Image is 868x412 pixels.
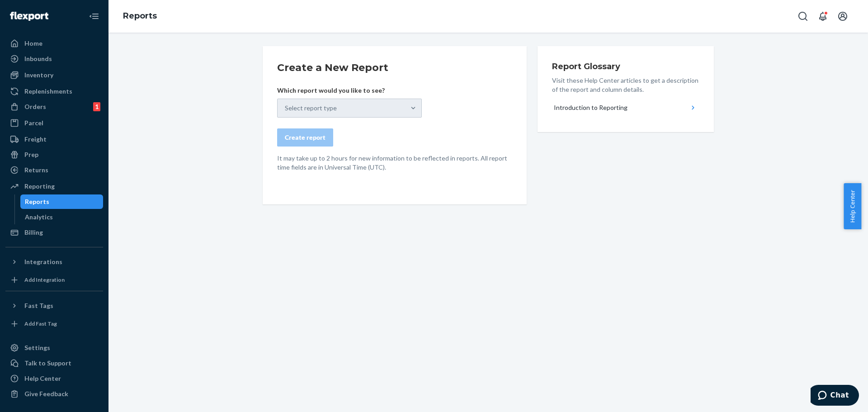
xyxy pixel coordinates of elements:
[24,166,48,175] div: Returns
[24,54,52,63] div: Inbounds
[25,197,49,206] div: Reports
[5,116,103,130] a: Parcel
[24,118,43,128] div: Parcel
[24,343,50,352] div: Settings
[5,179,103,194] a: Reporting
[794,7,812,25] button: Open Search Box
[24,182,55,191] div: Reporting
[24,150,38,159] div: Prep
[5,255,103,269] button: Integrations
[25,213,53,222] div: Analytics
[834,7,852,25] button: Open account menu
[24,389,68,398] div: Give Feedback
[24,39,42,48] div: Home
[277,86,422,95] p: Which report would you like to see?
[24,374,61,383] div: Help Center
[24,71,53,80] div: Inventory
[24,257,62,266] div: Integrations
[5,84,103,99] a: Replenishments
[10,12,48,21] img: Flexport logo
[24,320,57,327] div: Add Fast Tag
[20,194,104,209] a: Reports
[277,154,512,172] p: It may take up to 2 hours for new information to be reflected in reports. All report time fields ...
[24,276,65,284] div: Add Integration
[5,99,103,114] a: Orders1
[552,76,699,94] p: Visit these Help Center articles to get a description of the report and column details.
[5,36,103,51] a: Home
[5,225,103,240] a: Billing
[24,135,47,144] div: Freight
[844,183,861,229] button: Help Center
[5,273,103,287] a: Add Integration
[5,317,103,331] a: Add Fast Tag
[5,132,103,147] a: Freight
[5,298,103,313] button: Fast Tags
[85,7,103,25] button: Close Navigation
[93,102,100,111] div: 1
[277,128,333,147] button: Create report
[24,228,43,237] div: Billing
[5,341,103,355] a: Settings
[20,210,104,224] a: Analytics
[123,11,157,21] a: Reports
[552,61,699,72] h3: Report Glossary
[24,102,46,111] div: Orders
[5,371,103,386] a: Help Center
[285,133,325,142] div: Create report
[5,356,103,370] button: Talk to Support
[5,163,103,177] a: Returns
[5,68,103,82] a: Inventory
[277,61,512,75] h2: Create a New Report
[24,87,72,96] div: Replenishments
[552,98,699,118] button: Introduction to Reporting
[554,103,627,112] div: Introduction to Reporting
[5,147,103,162] a: Prep
[24,301,53,310] div: Fast Tags
[24,359,71,368] div: Talk to Support
[116,3,164,29] ol: breadcrumbs
[5,387,103,401] button: Give Feedback
[5,52,103,66] a: Inbounds
[814,7,832,25] button: Open notifications
[811,385,859,407] iframe: Opens a widget where you can chat to one of our agents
